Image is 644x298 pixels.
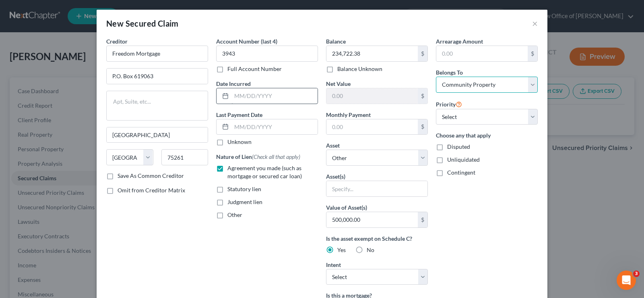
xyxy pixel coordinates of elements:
[326,88,418,104] input: 0.00
[326,260,341,269] label: Intent
[337,246,346,253] span: Yes
[418,212,427,227] div: $
[216,37,277,46] label: Account Number (last 4)
[326,79,351,88] label: Net Value
[216,46,318,62] input: XXXX
[617,271,636,290] iframe: Intercom live chat
[447,156,480,163] span: Unliquidated
[227,65,282,73] label: Full Account Number
[106,18,179,29] div: New Secured Claim
[326,110,371,119] label: Monthly Payment
[118,187,185,194] span: Omit from Creditor Matrix
[231,119,318,135] input: MM/DD/YYYY
[107,127,208,143] input: Enter city...
[227,211,242,218] span: Other
[436,69,463,76] span: Belongs To
[227,185,261,192] span: Statutory lien
[326,37,346,46] label: Balance
[107,69,208,84] input: Enter address...
[231,88,318,104] input: MM/DD/YYYY
[106,46,208,62] input: Search creditor by name...
[252,153,300,160] span: (Check all that apply)
[418,46,427,61] div: $
[326,203,367,212] label: Value of Asset(s)
[161,149,208,165] input: Enter zip...
[326,142,340,149] span: Asset
[227,198,262,205] span: Judgment lien
[106,38,128,45] span: Creditor
[326,212,418,227] input: 0.00
[227,165,302,179] span: Agreement you made (such as mortgage or secured car loan)
[216,110,262,119] label: Last Payment Date
[326,234,428,243] label: Is the asset exempt on Schedule C?
[367,246,374,253] span: No
[227,138,252,146] label: Unknown
[447,169,475,176] span: Contingent
[532,19,538,28] button: ×
[326,181,427,196] input: Specify...
[326,172,345,181] label: Asset(s)
[447,143,470,150] span: Disputed
[118,172,184,180] label: Save As Common Creditor
[216,79,251,88] label: Date Incurred
[337,65,382,73] label: Balance Unknown
[528,46,537,61] div: $
[633,271,640,277] span: 3
[436,37,483,46] label: Arrearage Amount
[326,46,418,61] input: 0.00
[326,119,418,135] input: 0.00
[216,152,300,161] label: Nature of Lien
[418,88,427,104] div: $
[436,99,462,109] label: Priority
[436,131,538,140] label: Choose any that apply
[436,46,528,61] input: 0.00
[418,119,427,135] div: $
